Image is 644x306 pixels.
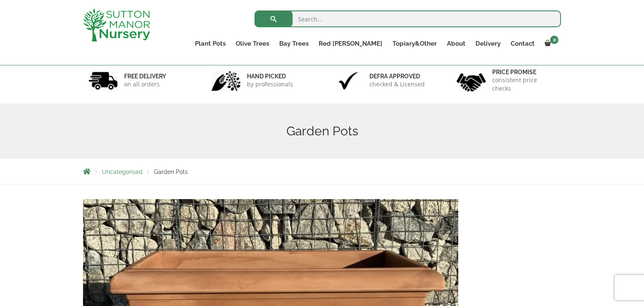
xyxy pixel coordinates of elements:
h6: Price promise [492,68,556,76]
a: Uncategorised [102,169,143,175]
img: logo [83,8,150,41]
p: consistent price checks [492,76,556,93]
a: Topiary&Other [387,38,442,49]
h1: Garden Pots [83,124,561,139]
a: Garden Pots [83,285,458,293]
h6: Defra approved [369,73,425,80]
a: Red [PERSON_NAME] [314,38,387,49]
h6: FREE DELIVERY [124,73,166,80]
span: 0 [550,36,558,44]
p: checked & Licensed [369,80,425,88]
a: Olive Trees [231,38,274,49]
nav: Breadcrumbs [83,168,561,175]
img: 4.jpg [457,68,486,93]
a: 0 [540,38,561,49]
p: by professionals [247,80,293,88]
img: 1.jpg [88,70,118,91]
input: Search... [254,10,561,27]
a: About [442,38,470,49]
h6: hand picked [247,73,293,80]
img: 2.jpg [211,70,241,91]
img: 3.jpg [334,70,363,91]
a: Plant Pots [190,38,231,49]
a: Contact [506,38,540,49]
a: Bay Trees [274,38,314,49]
a: Delivery [470,38,506,49]
span: Garden Pots [154,169,188,175]
p: on all orders [124,80,166,88]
